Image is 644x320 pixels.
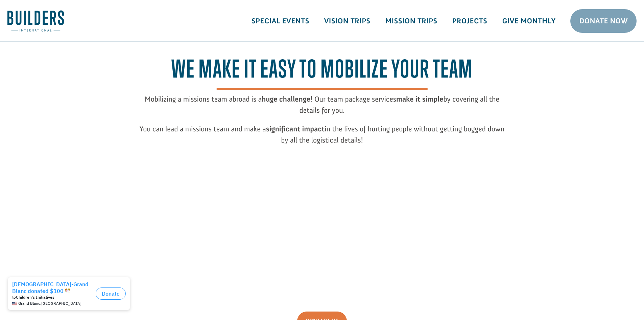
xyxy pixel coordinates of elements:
[396,94,443,104] strong: make it simple
[445,11,495,31] a: Projects
[262,94,310,104] strong: huge challenge
[317,11,378,31] a: Vision Trips
[244,11,317,31] a: Special Events
[140,124,505,145] span: You can lead a missions team and make a in the lives of hurting people without getting bogged dow...
[570,9,637,33] a: Donate Now
[495,11,563,31] a: Give Monthly
[192,156,452,302] iframe: Teams Video: Lead a Team
[378,11,445,31] a: Mission Trips
[266,124,325,133] strong: significant impact
[7,10,64,31] img: Builders International
[171,55,473,90] span: We make it easy to mobilize your team
[140,93,505,123] p: Mobilizing a missions team abroad is a ! Our team package services by covering all the details fo...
